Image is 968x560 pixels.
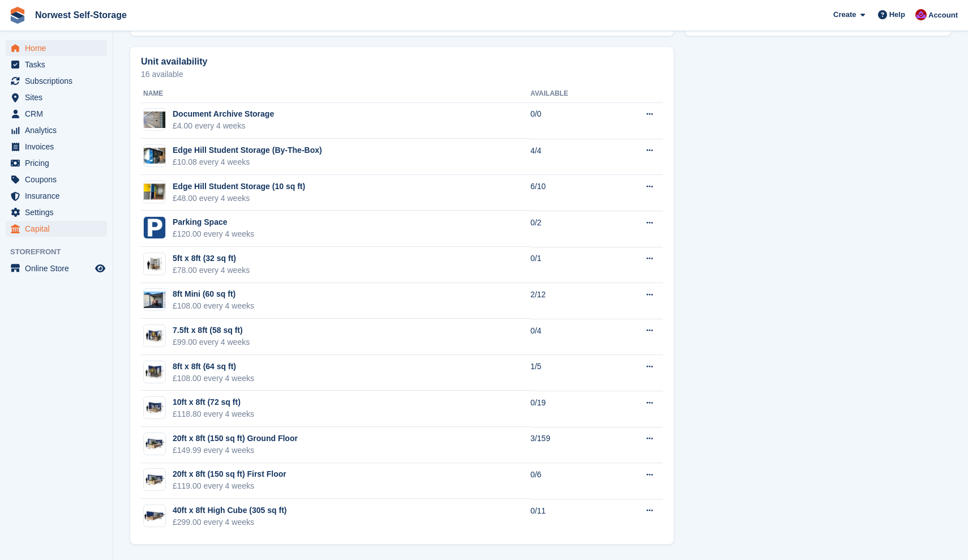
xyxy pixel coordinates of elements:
span: Help [889,9,905,20]
a: menu [6,172,107,187]
span: Home [25,40,93,56]
div: 10ft x 8ft (72 sq ft) [173,396,254,408]
td: 2/12 [530,283,612,319]
div: £108.00 every 4 weeks [173,300,254,312]
a: menu [6,106,107,122]
div: Edge Hill Student Storage (By-The-Box) [173,144,322,156]
div: £120.00 every 4 weeks [173,228,254,240]
img: IMG_3265.jpeg [144,112,165,128]
div: Parking Space [173,216,254,228]
td: 1/5 [530,355,612,391]
span: Subscriptions [25,73,93,89]
td: 0/2 [530,211,612,247]
img: 10-ft-container.jpg [144,400,165,416]
div: £99.00 every 4 weeks [173,336,250,348]
div: £10.08 every 4 weeks [173,156,322,168]
a: menu [6,73,107,89]
img: tempImageUOMIyq.png [144,217,165,238]
div: 20ft x 8ft (150 sq ft) First Floor [173,468,286,480]
th: Available [530,85,612,103]
div: £4.00 every 4 weeks [173,120,274,132]
td: 0/1 [530,247,612,283]
div: Edge Hill Student Storage (10 sq ft) [173,181,305,193]
img: 70-sqft-container.jpg [144,364,165,380]
a: menu [6,122,107,138]
img: Daniel Grensinger [915,9,927,20]
a: menu [6,221,107,237]
span: Create [833,9,856,20]
h2: Unit availability [141,57,207,67]
a: menu [6,89,107,105]
span: Invoices [25,139,93,155]
div: Document Archive Storage [173,108,274,120]
td: 3/159 [530,427,612,463]
img: 40-ft-container.jpg [144,508,165,524]
p: 16 available [141,70,663,78]
a: menu [6,57,107,72]
span: Coupons [25,172,93,187]
img: 25.jpg [144,256,165,272]
img: IMG_0166.jpeg [144,292,165,308]
div: £149.99 every 4 weeks [173,444,298,456]
td: 4/4 [530,139,612,175]
a: Norwest Self-Storage [31,6,131,24]
a: menu [6,40,107,56]
div: £48.00 every 4 weeks [173,193,305,204]
div: 8ft x 8ft (64 sq ft) [173,361,254,373]
div: £108.00 every 4 weeks [173,373,254,384]
span: Analytics [25,122,93,138]
th: Name [141,85,530,103]
a: menu [6,188,107,204]
img: 20-ft-container.jpg [144,436,165,452]
span: CRM [25,106,93,122]
div: £118.80 every 4 weeks [173,408,254,420]
img: IMG_3349.jpeg [144,148,165,164]
a: menu [6,139,107,155]
div: £299.00 every 4 weeks [173,516,286,528]
span: Sites [25,89,93,105]
td: 0/19 [530,391,612,427]
span: Settings [25,204,93,220]
div: 7.5ft x 8ft (58 sq ft) [173,324,250,336]
a: menu [6,260,107,276]
img: IMG_1723.jpeg [144,183,165,200]
div: 5ft x 8ft (32 sq ft) [173,253,250,264]
img: 20-ft-container.jpg [144,472,165,488]
span: Tasks [25,57,93,72]
a: menu [6,155,107,171]
div: £78.00 every 4 weeks [173,264,250,276]
img: stora-icon-8386f47178a22dfd0bd8f6a31ec36ba5ce8667c1dd55bd0f319d3a0aa187defe.svg [9,7,26,24]
img: 60-sqft-container.jpg [144,328,165,344]
div: 40ft x 8ft High Cube (305 sq ft) [173,505,286,516]
span: Storefront [10,246,113,258]
span: Account [928,10,958,21]
td: 0/11 [530,499,612,535]
td: 6/10 [530,175,612,211]
div: 8ft Mini (60 sq ft) [173,288,254,300]
td: 0/4 [530,319,612,355]
span: Insurance [25,188,93,204]
td: 0/0 [530,102,612,139]
td: 0/6 [530,463,612,499]
span: Pricing [25,155,93,171]
a: Preview store [93,262,107,275]
div: £119.00 every 4 weeks [173,480,286,492]
span: Online Store [25,260,93,276]
a: menu [6,204,107,220]
span: Capital [25,221,93,237]
div: 20ft x 8ft (150 sq ft) Ground Floor [173,433,298,444]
